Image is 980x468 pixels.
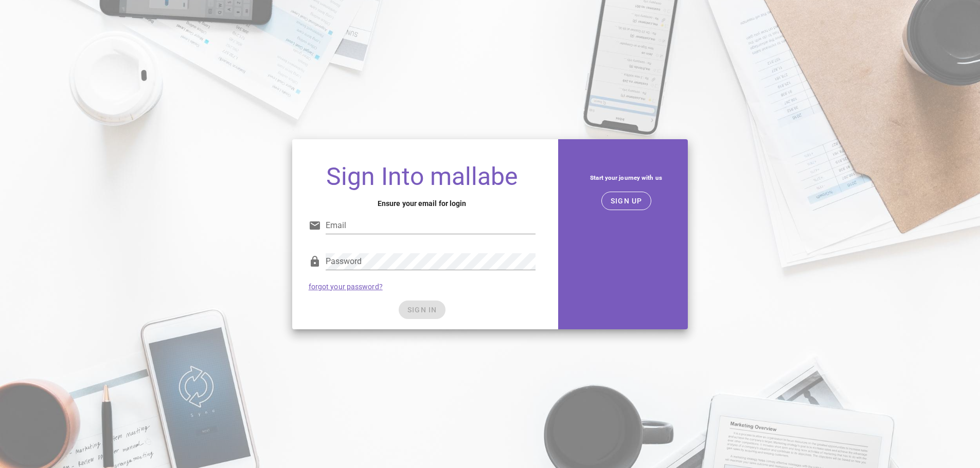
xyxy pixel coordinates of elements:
a: forgot your password? [309,283,383,291]
h5: Start your journey with us [573,172,680,183]
h1: Sign Into mallabe [309,164,536,190]
h4: Ensure your email for login [309,198,536,209]
span: SIGN UP [610,197,643,205]
button: SIGN UP [601,192,651,210]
